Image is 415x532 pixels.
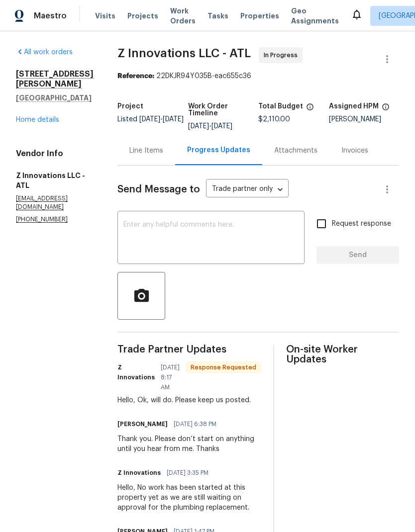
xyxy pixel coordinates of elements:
[274,146,317,156] div: Attachments
[117,47,251,59] span: Z Innovations LLC - ATL
[329,103,379,110] h5: Assigned HPM
[117,434,261,454] div: Thank you. Please don’t start on anything until you hear from me. Thanks
[117,71,399,81] div: 22DKJR94Y035B-eac655c36
[117,73,154,80] b: Reference:
[163,116,184,123] span: [DATE]
[127,11,158,21] span: Projects
[207,12,228,19] span: Tasks
[329,116,400,123] div: [PERSON_NAME]
[187,362,260,372] span: Response Requested
[332,219,391,229] span: Request response
[258,103,303,110] h5: Total Budget
[139,116,184,123] span: -
[188,103,259,117] h5: Work Order Timeline
[117,345,261,355] span: Trade Partner Updates
[117,483,261,513] div: Hello, No work has been started at this property yet as we are still waiting on approval for the ...
[170,6,196,26] span: Work Orders
[382,103,390,116] span: The hpm assigned to this work order.
[16,49,73,56] a: All work orders
[117,103,143,110] h5: Project
[206,181,289,198] div: Trade partner only
[117,362,155,382] h6: Z Innovations
[16,149,94,159] h4: Vendor Info
[306,103,314,116] span: The total cost of line items that have been proposed by Opendoor. This sum includes line items th...
[291,6,339,26] span: Geo Assignments
[117,116,184,123] span: Listed
[258,116,290,123] span: $2,110.00
[117,395,261,405] div: Hello, Ok, will do. Please keep us posted.
[211,123,232,130] span: [DATE]
[187,145,250,155] div: Progress Updates
[240,11,279,21] span: Properties
[264,50,302,60] span: In Progress
[174,419,216,429] span: [DATE] 6:38 PM
[139,116,160,123] span: [DATE]
[16,171,94,190] h5: Z Innovations LLC - ATL
[95,11,115,21] span: Visits
[188,123,232,130] span: -
[286,345,399,364] span: On-site Worker Updates
[117,419,168,429] h6: [PERSON_NAME]
[117,184,200,194] span: Send Message to
[161,362,180,392] span: [DATE] 8:17 AM
[16,116,59,123] a: Home details
[341,146,368,156] div: Invoices
[188,123,209,130] span: [DATE]
[34,11,67,21] span: Maestro
[129,146,163,156] div: Line Items
[117,468,161,478] h6: Z Innovations
[167,468,208,478] span: [DATE] 3:35 PM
